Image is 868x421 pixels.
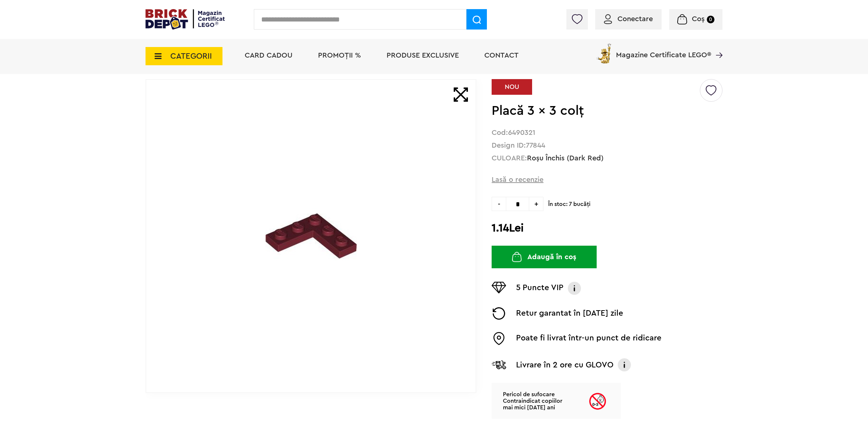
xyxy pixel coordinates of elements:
[604,15,653,23] a: Conectare
[266,191,357,282] img: Placă 3 x 3 colț
[529,197,543,211] span: +
[492,246,597,268] button: Adaugă în coș
[516,359,613,371] p: Livrare în 2 ore cu GLOVO
[516,282,563,295] p: 5 Puncte VIP
[526,142,545,149] strong: 77844
[492,282,506,293] img: Puncte VIP
[508,129,535,136] strong: 6490321
[492,129,722,136] div: Cod:
[692,15,705,23] span: Coș
[492,175,543,185] span: Lasă o recenzie
[617,358,632,372] img: Info livrare cu GLOVO
[492,332,506,345] img: Easybox
[318,52,361,59] a: PROMOȚII %
[616,42,711,59] span: Magazine Certificate LEGO®
[527,155,604,162] a: Roşu Închis (Dark Red)
[492,307,506,320] img: Returnare
[492,383,588,420] p: Pericol de sufocare Contraindicat copiilor mai mici [DATE] ani
[492,142,722,149] div: Design ID:
[492,79,532,95] div: NOU
[492,197,506,211] span: -
[588,383,608,420] img: Age limit
[516,332,662,345] p: Poate fi livrat într-un punct de ridicare
[492,104,699,117] h1: Placă 3 x 3 colț
[170,52,212,60] span: CATEGORII
[707,16,714,23] small: 0
[492,155,722,162] div: CULOARE:
[516,307,623,320] p: Retur garantat în [DATE] zile
[245,52,292,59] a: Card Cadou
[711,42,722,49] a: Magazine Certificate LEGO®
[617,15,653,23] span: Conectare
[567,282,582,295] img: Info VIP
[548,197,722,208] span: În stoc: 7 bucăţi
[492,222,722,235] h2: 1.14Lei
[492,360,506,369] img: Livrare Glovo
[484,52,519,59] a: Contact
[387,52,459,59] a: Produse exclusive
